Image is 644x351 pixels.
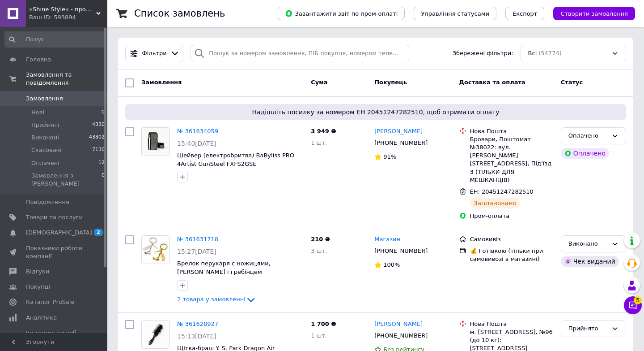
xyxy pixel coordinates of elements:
[538,50,562,56] span: (54774)
[141,320,170,349] a: Фото товару
[560,10,628,17] span: Створити замовлення
[374,139,428,146] span: [PHONE_NUMBER]
[177,248,216,255] span: 15:27[DATE]
[4,31,106,48] input: Пошук
[26,56,51,64] span: Головна
[285,9,398,17] span: Завантажити звіт по пром-оплаті
[470,247,554,263] div: 💰 Готівкою (тільки при самовивозі в магазині)
[26,198,69,206] span: Повідомлення
[177,321,218,327] a: № 361628927
[177,260,271,275] a: Брелок перукаря c ножицями, [PERSON_NAME] і гребінцем
[26,229,92,237] span: [DEMOGRAPHIC_DATA]
[374,127,423,136] a: [PERSON_NAME]
[141,127,170,156] a: Фото товару
[470,198,521,208] div: Заплановано
[92,146,105,154] span: 7130
[102,108,105,117] span: 0
[528,49,537,58] span: Всі
[459,79,525,86] span: Доставка та оплата
[26,298,74,306] span: Каталог ProSale
[311,139,327,146] span: 1 шт.
[374,235,400,244] a: Магазин
[94,229,103,236] span: 2
[26,314,57,322] span: Аналітика
[177,128,218,134] a: № 361634059
[31,121,59,129] span: Прийняті
[470,235,554,243] div: Самовивіз
[142,321,169,348] img: Фото товару
[470,212,554,220] div: Пром-оплата
[141,79,182,86] span: Замовлення
[453,49,513,58] span: Збережені фільтри:
[383,153,396,160] span: 91%
[421,10,489,17] span: Управління статусами
[374,320,423,329] a: [PERSON_NAME]
[470,127,554,135] div: Нова Пошта
[177,333,216,340] span: 15:13[DATE]
[624,296,642,314] button: Чат з покупцем5
[505,7,545,20] button: Експорт
[177,140,216,147] span: 15:40[DATE]
[568,239,608,249] div: Виконано
[470,135,554,184] div: Бровари, Поштомат №38022: вул. [PERSON_NAME][STREET_ADDRESS], Під'їзд 3 (ТІЛЬКИ ДЛЯ МЕШКАНЦІВ)
[568,324,608,334] div: Прийнято
[142,236,169,264] img: Фото товару
[470,188,534,195] span: ЕН: 20451247282510
[311,128,336,134] span: 3 949 ₴
[141,235,170,264] a: Фото товару
[634,296,642,304] span: 5
[278,7,405,20] button: Завантажити звіт по пром-оплаті
[98,159,105,167] span: 12
[311,79,327,86] span: Cума
[89,134,105,142] span: 43302
[26,213,83,221] span: Товари та послуги
[134,8,225,19] h1: Список замовлень
[177,236,218,243] a: № 361631718
[31,134,59,142] span: Виконані
[92,121,105,129] span: 4330
[31,159,59,167] span: Оплачені
[414,7,496,20] button: Управління статусами
[26,283,50,291] span: Покупці
[129,108,623,117] span: Надішліть посилку за номером ЕН 20451247282510, щоб отримати оплату
[568,131,608,141] div: Оплачено
[374,332,428,339] span: [PHONE_NUMBER]
[26,71,107,87] span: Замовлення та повідомлення
[561,256,619,267] div: Чек виданий
[374,79,407,86] span: Покупець
[142,49,167,58] span: Фільтри
[26,329,83,345] span: Інструменти веб-майстра та SEO
[177,296,246,303] span: 2 товара у замовленні
[191,45,409,62] input: Пошук за номером замовлення, ПІБ покупця, номером телефону, Email, номером накладної
[470,320,554,328] div: Нова Пошта
[311,247,327,254] span: 3 шт.
[26,268,49,276] span: Відгуки
[26,244,83,260] span: Показники роботи компанії
[513,10,538,17] span: Експорт
[142,128,169,156] img: Фото товару
[31,172,102,188] span: Замовлення з [PERSON_NAME]
[177,296,256,303] a: 2 товара у замовленні
[29,13,107,22] div: Ваш ID: 593894
[31,146,62,154] span: Скасовані
[177,152,294,167] a: Шейвер (електробритва) BaByliss PRO 4Artist GunSteel FXFS2GSE
[374,247,428,254] span: [PHONE_NUMBER]
[311,236,330,243] span: 210 ₴
[544,10,635,17] a: Створити замовлення
[311,332,327,339] span: 1 шт.
[26,95,63,103] span: Замовлення
[29,5,96,13] span: «Shine Style» - професійні перукарські інструменти
[553,7,635,20] button: Створити замовлення
[561,79,583,86] span: Статус
[31,108,44,117] span: Нові
[561,148,609,159] div: Оплачено
[102,172,105,188] span: 0
[311,321,336,327] span: 1 700 ₴
[383,261,400,268] span: 100%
